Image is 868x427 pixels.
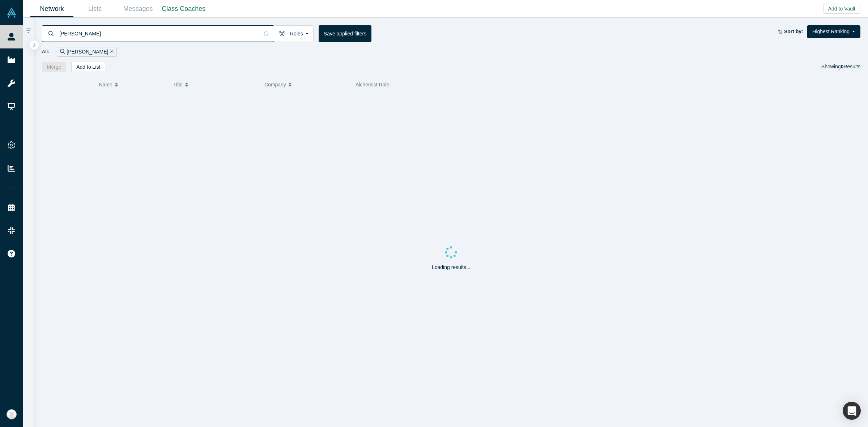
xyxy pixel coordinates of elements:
p: Loading results... [432,264,471,271]
strong: 0 [841,64,844,69]
a: Lists [73,0,116,17]
button: Add to List [71,62,105,72]
a: Class Coaches [159,0,208,17]
span: All: [42,48,50,55]
span: Name [99,77,112,92]
img: Alchemist Vault Logo [7,8,17,18]
span: Alchemist Role [356,82,389,87]
strong: Sort by: [784,29,803,34]
button: Title [173,77,257,92]
span: Company [264,77,286,92]
div: Showing [821,62,860,72]
button: Name [99,77,166,92]
button: Roles [274,25,314,42]
button: Save applied filters [319,25,371,42]
a: Network [30,0,73,17]
img: Anna Sanchez's Account [7,409,17,419]
span: Title [173,77,183,92]
a: Messages [116,0,159,17]
button: Merge [42,62,67,72]
input: Search by name, title, company, summary, expertise, investment criteria or topics of focus [59,25,259,42]
button: Company [264,77,348,92]
span: Results [841,64,860,69]
button: Add to Vault [823,4,860,14]
button: Highest Ranking [807,25,860,38]
div: [PERSON_NAME] [57,47,117,57]
button: Remove Filter [108,48,114,56]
